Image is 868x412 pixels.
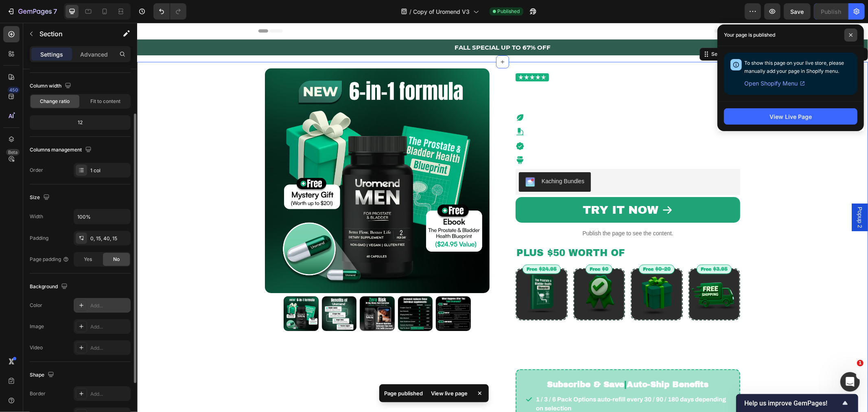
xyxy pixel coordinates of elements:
img: 30 Day Money-Back Guarantee [437,246,488,297]
div: TRY IT NOW [446,179,521,195]
span: PLUS $50 WORTH OF [379,225,488,235]
button: Carousel Back Arrow [129,285,141,297]
span: Free [502,242,538,251]
div: 450 [8,87,20,93]
img: E-Book - The Prostate & Bladder Health Blueprint [379,246,430,297]
p: Create Theme Section [612,28,665,35]
span: Fit to content [90,98,120,105]
img: Free Shipping [552,246,603,297]
div: Publish [821,7,841,16]
span: Yes [84,256,92,263]
p: Fewer Urges [DATE] or your Money Back [390,131,551,143]
span: No [113,256,120,263]
p: 7 [53,7,57,16]
div: View live page [426,388,472,399]
div: E-Book – The Prostate & Bladder Health Blueprint [378,302,431,333]
div: Size [30,192,51,203]
div: Color [30,302,42,309]
div: Section 2 [573,28,597,35]
p: Expertly-Formulated for Maximum Support [390,103,551,115]
div: Add... [90,302,129,309]
s: $0 [465,243,471,249]
div: 1 col [90,167,129,174]
div: Add... [90,390,129,398]
span: / [410,7,412,16]
button: AI Content [670,26,706,36]
img: Mystery Gift [494,246,545,297]
div: Subscribe & Save Auto-Ship Benefits [389,355,593,368]
span: Save [791,8,804,15]
p: Trusted by 23,000+ Men [415,50,492,59]
div: Free Shipping + Priority Processing [551,302,603,326]
div: 12 [31,117,129,128]
div: Add... [90,323,129,331]
p: Advanced [80,50,108,59]
div: Image [30,323,44,330]
div: Border [30,390,46,397]
h2: FREE GIFTS [378,224,603,237]
h2: Natural Bladder Support [378,64,603,84]
p: Publish the page to see the content. [378,206,603,215]
strong: FALL SPECIAL UP TO 67% OFF [317,21,413,28]
div: Kaching Bundles [404,154,447,163]
s: $0–20 [518,243,533,249]
div: Shape [30,370,56,381]
span: Help us improve GemPages! [744,399,840,407]
s: $24.95 [402,243,420,249]
button: View Live Page [724,108,857,125]
div: Column width [30,81,73,92]
span: | [488,357,490,366]
li: 1 / 3 / 6 Pack Options auto-refill every 30 / 90 / 180 days depending on selection [389,373,593,390]
div: 30 Day Money-Back Guarantee [436,302,488,318]
div: Mystery Gift (Worth up to $20!) [494,302,546,326]
img: KachingBundles.png [388,154,398,164]
p: Made In [GEOGRAPHIC_DATA] + 3rd Party Tested [390,117,551,129]
p: Clinically Studied Natural Ingredients [390,89,551,101]
button: Save [784,3,811,20]
span: Published [498,8,520,15]
span: Open Shopify Menu [744,79,798,88]
div: Beta [6,149,20,156]
div: Add... [90,344,129,352]
span: Change ratio [40,98,70,105]
button: 7 [3,3,61,20]
span: Popup 2 [719,184,727,205]
div: Columns management [30,145,93,156]
button: Carousel Next Arrow [339,285,351,297]
iframe: Intercom live chat [840,372,860,392]
div: Order [30,167,43,174]
button: Show survey - Help us improve GemPages! [744,398,850,408]
s: $3.95 [576,243,590,249]
div: 0, 15, 40, 15 [90,235,129,242]
button: Publish [814,3,848,20]
div: Page padding [30,256,69,263]
div: View Live Page [770,112,812,121]
iframe: Design area [137,23,868,412]
div: Padding [30,234,48,242]
span: 1 [857,360,864,366]
p: Page published [384,389,423,397]
span: Free [560,242,595,251]
span: Free [448,242,475,251]
div: Undo/Redo [153,3,186,20]
p: Section [39,29,106,39]
span: Free [385,242,424,251]
div: Background [30,281,69,292]
p: Settings [40,50,63,59]
div: Video [30,344,43,351]
span: Copy of Uromend V3 [413,7,470,16]
p: Your page is published [724,31,775,39]
button: Kaching Bundles [382,149,454,169]
span: To show this page on your live store, please manually add your page in Shopify menu. [744,60,844,74]
div: Width [30,213,43,220]
button: TRY IT NOW [378,174,603,200]
input: Auto [74,209,130,224]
